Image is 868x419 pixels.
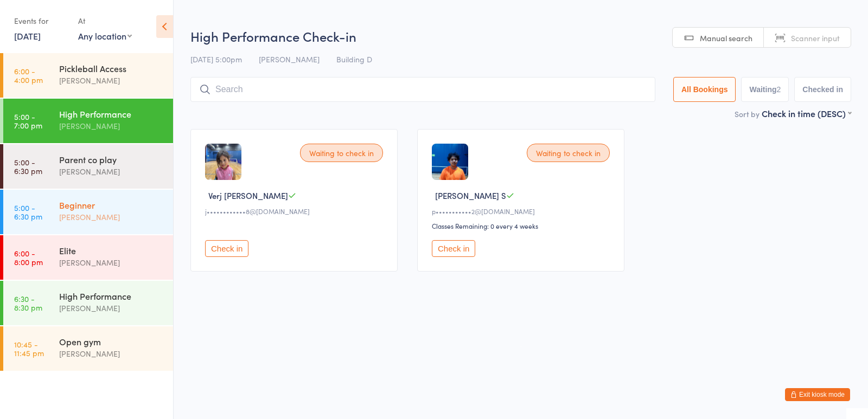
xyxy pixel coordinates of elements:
div: Any location [78,30,132,42]
div: Waiting to check in [527,144,610,162]
div: Parent co play [59,153,164,165]
time: 6:00 - 4:00 pm [14,67,43,84]
div: p•••••••••••2@[DOMAIN_NAME] [432,207,613,216]
a: 5:00 -6:30 pmBeginner[PERSON_NAME] [3,190,173,234]
div: [PERSON_NAME] [59,74,164,87]
div: Check in time (DESC) [762,107,851,119]
div: [PERSON_NAME] [59,211,164,223]
div: Beginner [59,199,164,211]
div: [PERSON_NAME] [59,120,164,132]
a: 5:00 -6:30 pmParent co play[PERSON_NAME] [3,144,173,189]
span: Manual search [700,33,752,43]
div: Waiting to check in [300,144,383,162]
div: [PERSON_NAME] [59,256,164,269]
a: 6:00 -8:00 pmElite[PERSON_NAME] [3,235,173,280]
span: [PERSON_NAME] [259,54,320,65]
time: 10:45 - 11:45 pm [14,340,44,357]
div: Elite [59,244,164,256]
time: 5:00 - 6:30 pm [14,203,42,221]
button: Check in [432,240,475,257]
span: [DATE] 5:00pm [190,54,242,65]
button: Check in [205,240,248,257]
a: 10:45 -11:45 pmOpen gym[PERSON_NAME] [3,326,173,371]
img: image1731627540.png [205,144,241,180]
label: Sort by [735,108,759,119]
time: 6:00 - 8:00 pm [14,249,43,266]
div: [PERSON_NAME] [59,347,164,360]
span: Building D [336,54,372,65]
input: Search [190,77,655,102]
a: 6:00 -4:00 pmPickleball Access[PERSON_NAME] [3,53,173,98]
div: High Performance [59,108,164,120]
a: 5:00 -7:00 pmHigh Performance[PERSON_NAME] [3,99,173,143]
div: Events for [14,12,67,30]
div: Open gym [59,336,164,347]
span: [PERSON_NAME] S [435,190,506,201]
img: image1708730971.png [432,144,468,180]
div: [PERSON_NAME] [59,165,164,178]
time: 5:00 - 6:30 pm [14,158,42,175]
time: 5:00 - 7:00 pm [14,112,42,130]
span: Verj [PERSON_NAME] [208,190,288,201]
span: Scanner input [791,33,840,43]
time: 6:30 - 8:30 pm [14,294,42,312]
a: [DATE] [14,30,41,42]
div: Classes Remaining: 0 every 4 weeks [432,221,613,230]
div: High Performance [59,290,164,302]
div: j••••••••••••8@[DOMAIN_NAME] [205,207,386,216]
div: At [78,12,132,30]
div: 2 [777,85,781,94]
button: Exit kiosk mode [785,388,850,401]
button: Waiting2 [741,77,789,102]
button: All Bookings [673,77,736,102]
h2: High Performance Check-in [190,27,851,45]
div: Pickleball Access [59,62,164,74]
a: 6:30 -8:30 pmHigh Performance[PERSON_NAME] [3,281,173,325]
button: Checked in [794,77,851,102]
div: [PERSON_NAME] [59,302,164,314]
